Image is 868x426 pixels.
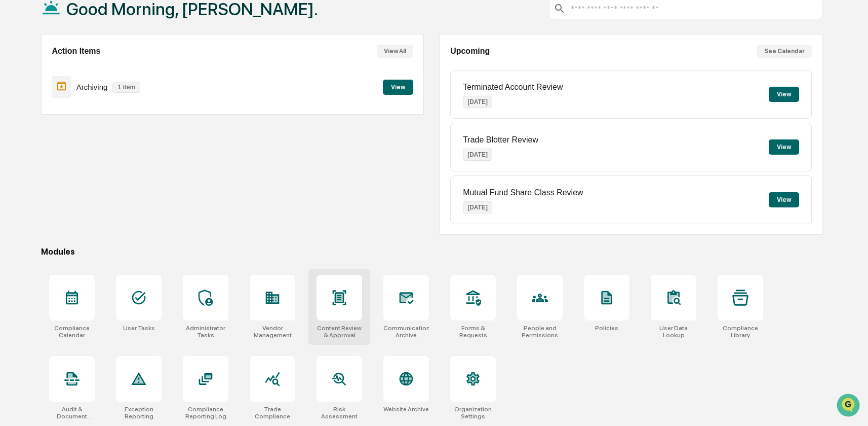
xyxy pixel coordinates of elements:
[463,188,583,197] p: Mutual Fund Share Class Review
[718,325,763,339] div: Compliance Library
[6,124,69,142] a: 🖐️Preclearance
[450,47,490,56] h2: Upcoming
[69,124,130,142] a: 🗄️Attestations
[463,96,492,108] p: [DATE]
[450,325,496,339] div: Forms & Requests
[101,172,123,180] span: Pylon
[10,78,28,96] img: 1746055101610-c473b297-6a78-478c-a979-82029cc54cd1
[383,325,429,339] div: Communications Archive
[377,45,413,58] button: View All
[769,192,799,207] button: View
[769,87,799,102] button: View
[6,143,68,161] a: 🔎Data Lookup
[463,149,492,161] p: [DATE]
[20,147,64,157] span: Data Lookup
[10,129,18,137] div: 🖐️
[651,325,696,339] div: User Data Lookup
[250,406,295,420] div: Trade Compliance
[595,325,618,332] div: Policies
[172,81,184,93] button: Start new chat
[84,128,126,138] span: Attestations
[41,247,822,257] div: Modules
[76,83,108,91] p: Archiving
[250,325,295,339] div: Vendor Management
[463,201,492,214] p: [DATE]
[836,393,863,420] iframe: Open customer support
[123,325,155,332] div: User Tasks
[383,82,413,91] a: View
[34,78,166,88] div: Start new chat
[769,139,799,155] button: View
[20,128,65,138] span: Preclearance
[52,47,100,56] h2: Action Items
[34,88,128,96] div: We're available if you need us!
[71,171,123,180] a: Powered byPylon
[517,325,563,339] div: People and Permissions
[450,406,496,420] div: Organization Settings
[317,325,362,339] div: Content Review & Approval
[463,83,563,92] p: Terminated Account Review
[383,80,413,95] button: View
[183,325,228,339] div: Administrator Tasks
[10,21,184,38] p: How can we help?
[49,325,95,339] div: Compliance Calendar
[112,82,140,93] p: 1 item
[757,45,812,58] button: See Calendar
[463,135,538,145] p: Trade Blotter Review
[49,406,95,420] div: Audit & Document Logs
[383,406,429,413] div: Website Archive
[73,129,82,137] div: 🗄️
[116,406,162,420] div: Exception Reporting
[183,406,228,420] div: Compliance Reporting Log
[317,406,362,420] div: Risk Assessment
[10,148,18,156] div: 🔎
